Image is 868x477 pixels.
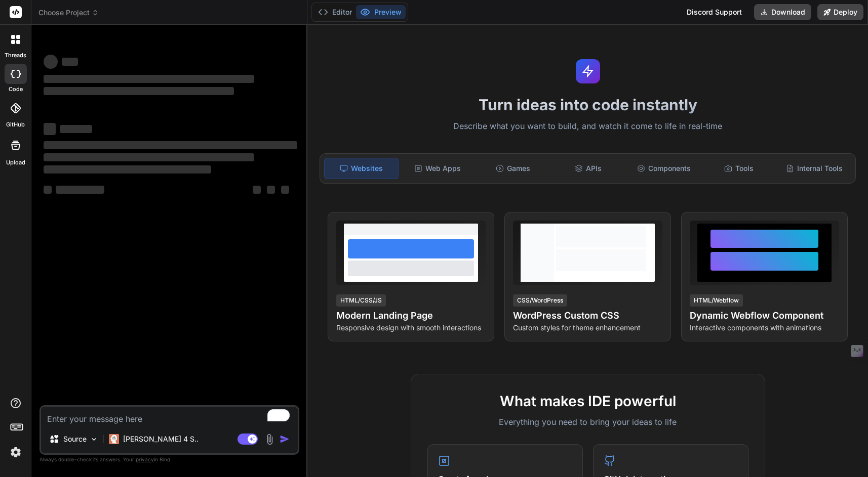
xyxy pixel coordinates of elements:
p: Describe what you want to build, and watch it come to life in real-time [313,120,862,133]
label: threads [5,51,26,60]
span: ‌ [44,75,254,83]
span: Choose Project [38,8,99,18]
span: ‌ [44,55,58,69]
button: Download [754,4,811,20]
span: ‌ [56,186,104,194]
span: ‌ [60,125,92,133]
span: ‌ [44,123,56,135]
h4: WordPress Custom CSS [513,309,662,323]
p: Custom styles for theme enhancement [513,323,662,333]
span: ‌ [44,153,254,161]
p: Everything you need to bring your ideas to life [427,416,748,428]
button: Editor [314,5,356,19]
span: ‌ [44,141,297,149]
span: ‌ [44,186,52,194]
label: code [9,85,23,94]
div: Tools [702,158,776,179]
button: Preview [356,5,406,19]
p: Interactive components with animations [690,323,839,333]
span: ‌ [62,58,78,66]
div: Internal Tools [778,158,851,179]
span: ‌ [281,186,289,194]
textarea: To enrich screen reader interactions, please activate Accessibility in Grammarly extension settings [41,407,298,425]
div: Websites [324,158,399,179]
span: ‌ [267,186,275,194]
div: APIs [551,158,625,179]
p: Always double-check its answers. Your in Bind [40,455,299,464]
p: [PERSON_NAME] 4 S.. [123,434,199,444]
img: Pick Models [90,435,98,444]
span: privacy [136,456,154,462]
div: CSS/WordPress [513,294,567,307]
span: ‌ [44,87,234,95]
div: Discord Support [681,4,748,20]
img: settings [7,444,24,461]
h4: Dynamic Webflow Component [690,309,839,323]
img: attachment [264,433,275,445]
img: icon [280,434,290,444]
span: ‌ [253,186,261,194]
p: Responsive design with smooth interactions [336,323,486,333]
label: Upload [6,158,25,167]
div: Games [476,158,549,179]
div: HTML/CSS/JS [336,294,386,307]
button: Deploy [817,4,863,20]
div: HTML/Webflow [690,294,743,307]
h4: Modern Landing Page [336,309,486,323]
p: Source [63,434,87,444]
img: Claude 4 Sonnet [109,434,119,444]
h2: What makes IDE powerful [427,391,748,412]
div: Web Apps [401,158,474,179]
span: ‌ [44,165,211,174]
label: GitHub [6,120,25,129]
h1: Turn ideas into code instantly [313,96,862,114]
div: Components [627,158,700,179]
